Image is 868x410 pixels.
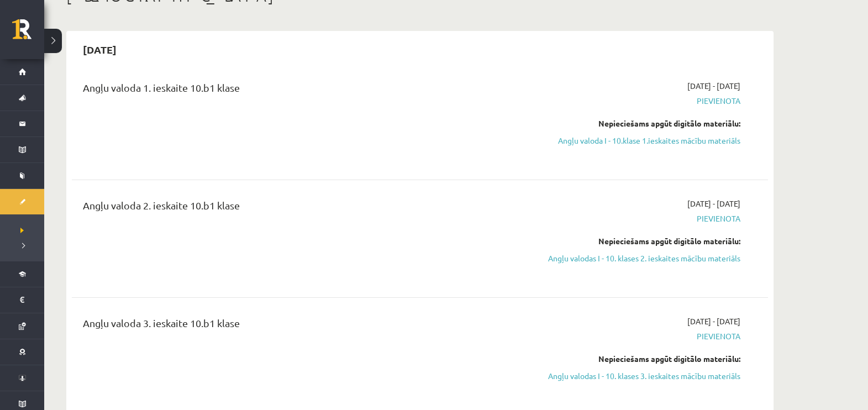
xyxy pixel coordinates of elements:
[532,235,740,247] div: Nepieciešams apgūt digitālo materiālu:
[83,80,515,101] div: Angļu valoda 1. ieskaite 10.b1 klase
[72,36,128,62] h2: [DATE]
[532,370,740,382] a: Angļu valodas I - 10. klases 3. ieskaites mācību materiāls
[532,253,740,264] a: Angļu valodas I - 10. klases 2. ieskaites mācību materiāls
[83,316,515,336] div: Angļu valoda 3. ieskaite 10.b1 klase
[687,316,740,327] span: [DATE] - [DATE]
[532,213,740,224] span: Pievienota
[532,353,740,365] div: Nepieciešams apgūt digitālo materiālu:
[83,198,515,218] div: Angļu valoda 2. ieskaite 10.b1 klase
[687,198,740,209] span: [DATE] - [DATE]
[532,118,740,129] div: Nepieciešams apgūt digitālo materiālu:
[687,80,740,92] span: [DATE] - [DATE]
[532,135,740,146] a: Angļu valoda I - 10.klase 1.ieskaites mācību materiāls
[532,95,740,107] span: Pievienota
[12,19,44,47] a: Rīgas 1. Tālmācības vidusskola
[532,330,740,342] span: Pievienota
